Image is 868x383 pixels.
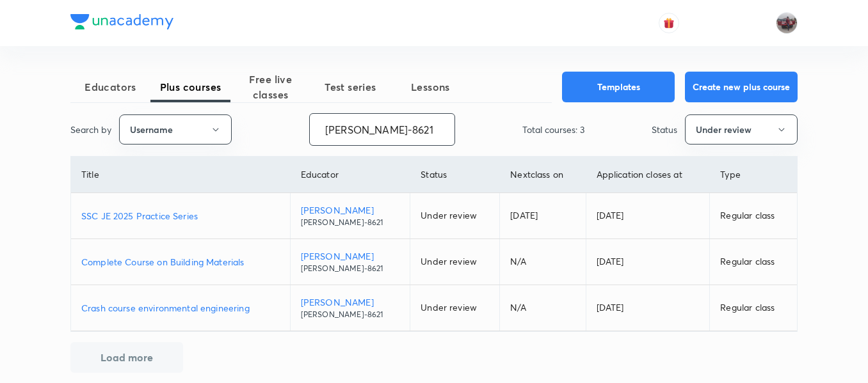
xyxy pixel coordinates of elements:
[81,209,280,223] a: SSC JE 2025 Practice Series
[710,193,797,239] td: Regular class
[119,114,232,145] button: Username
[310,79,390,95] span: Test series
[500,157,586,193] th: Next class on
[301,263,399,274] p: [PERSON_NAME]-8621
[301,203,399,228] a: [PERSON_NAME][PERSON_NAME]-8621
[301,249,399,263] p: [PERSON_NAME]
[586,239,710,285] td: [DATE]
[71,157,290,193] th: Title
[70,14,173,33] a: Company Logo
[81,255,280,269] a: Complete Course on Building Materials
[230,72,310,102] span: Free live classes
[150,79,230,95] span: Plus courses
[685,72,798,102] button: Create new plus course
[290,157,410,193] th: Educator
[652,123,677,136] p: Status
[500,239,586,285] td: N/A
[81,301,280,315] a: Crash course environmental engineering
[410,193,500,239] td: Under review
[410,157,500,193] th: Status
[310,113,454,146] input: Search...
[301,249,399,274] a: [PERSON_NAME][PERSON_NAME]-8621
[70,123,111,136] p: Search by
[685,114,798,145] button: Under review
[410,239,500,285] td: Under review
[301,217,399,228] p: [PERSON_NAME]-8621
[500,285,586,331] td: N/A
[522,123,584,136] p: Total courses: 3
[776,12,798,34] img: amirhussain Hussain
[659,13,679,33] button: avatar
[710,239,797,285] td: Regular class
[390,79,470,95] span: Lessons
[586,285,710,331] td: [DATE]
[586,157,710,193] th: Application closes at
[70,79,150,95] span: Educators
[562,72,675,102] button: Templates
[710,285,797,331] td: Regular class
[70,342,183,373] button: Load more
[301,295,399,320] a: [PERSON_NAME][PERSON_NAME]-8621
[586,193,710,239] td: [DATE]
[410,285,500,331] td: Under review
[710,157,797,193] th: Type
[500,193,586,239] td: [DATE]
[301,295,399,309] p: [PERSON_NAME]
[301,203,399,217] p: [PERSON_NAME]
[663,17,675,29] img: avatar
[301,309,399,320] p: [PERSON_NAME]-8621
[70,14,173,29] img: Company Logo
